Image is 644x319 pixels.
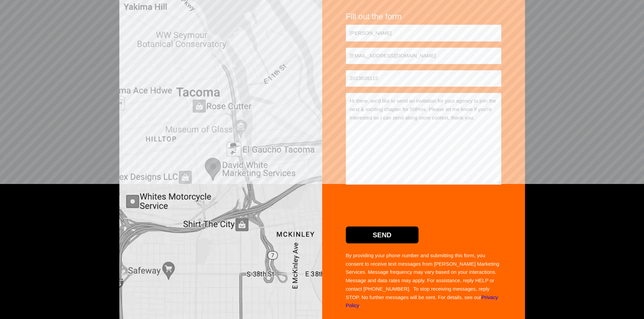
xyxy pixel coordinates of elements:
[346,251,501,310] p: By providing your phone number and submitting this form, you consent to receive text messages fro...
[346,12,501,22] h4: Fill out the form
[346,25,501,41] input: Your Name
[346,12,501,243] form: Contact form
[346,193,449,220] iframe: reCAPTCHA
[346,294,498,309] a: Privacy Policy
[346,227,419,243] input: Send
[346,70,501,87] input: Your Phone Number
